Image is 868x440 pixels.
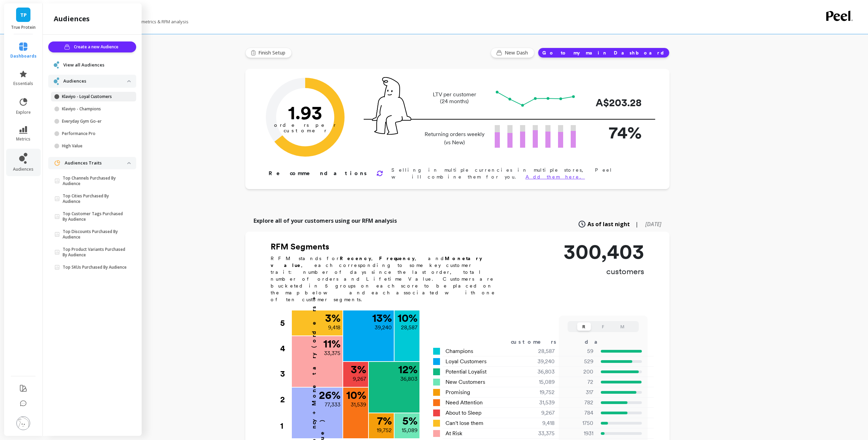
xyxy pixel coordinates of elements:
span: About to Sleep [445,409,481,417]
p: 10 % [346,390,366,401]
p: 300,403 [563,241,644,262]
div: 9,418 [514,419,563,427]
text: 1.93 [288,101,322,124]
button: Create a new Audience [48,41,136,52]
p: Explore all of your customers using our RFM analysis [254,217,397,225]
p: 3 % [325,313,340,323]
span: At Risk [445,429,462,438]
p: 782 [563,399,593,407]
img: pal seatted on line [372,77,411,135]
div: 1 [280,413,291,439]
button: Finish Setup [245,48,292,58]
p: 15,089 [402,426,417,435]
a: Add them here. [526,174,585,180]
p: 7 % [377,415,392,426]
div: 39,240 [514,357,563,366]
div: 15,089 [514,378,563,386]
p: 11 % [323,338,340,349]
span: Potential Loyalist [445,368,487,376]
p: Top SKUs Purchased By Audience [63,265,127,270]
span: View all Audiences [63,62,104,69]
p: Top Product Variants Purchased By Audience [63,247,127,258]
p: 5 % [402,415,417,426]
div: 31,539 [514,399,563,407]
div: 36,803 [514,368,563,376]
span: Create a new Audience [74,44,120,50]
p: Selling in multiple currencies in multiple stores, Peel will combine them for you. [391,167,648,180]
span: As of last night [587,220,630,228]
span: dashboards [10,53,37,59]
p: 13 % [372,313,392,323]
p: 31,539 [351,401,366,409]
p: 72 [563,378,593,386]
p: 19,752 [377,426,392,435]
span: New Dash [505,49,530,56]
div: 3 [280,361,291,387]
span: [DATE] [645,220,661,228]
p: Performance Pro [62,131,127,136]
span: audiences [13,167,34,172]
a: View all Audiences [63,62,131,69]
p: RFM stands for , , and , each corresponding to some key customer trait: number of days since the ... [271,255,503,303]
div: 33,375 [514,429,563,438]
button: New Dash [491,48,534,58]
p: 10 % [398,313,417,323]
h2: audiences [54,14,90,24]
button: Go to my main Dashboard [538,48,670,58]
tspan: orders per [274,122,336,128]
p: 28,587 [401,323,417,332]
span: Need Attention [445,399,483,407]
span: essentials [13,81,33,86]
div: customers [511,338,566,346]
p: 33,375 [324,349,340,357]
img: down caret icon [127,80,131,82]
div: 2 [280,387,291,412]
p: Klaviyo - Loyal Customers [62,94,127,99]
img: down caret icon [127,162,131,164]
p: 59 [563,347,593,355]
p: Top Discounts Purchased By Audience [63,229,127,240]
p: Everyday Gym Go-er [62,119,127,124]
span: Loyal Customers [445,357,487,366]
p: LTV per customer (24 months) [423,91,487,105]
div: 19,752 [514,388,563,396]
p: 3 % [351,364,366,375]
p: 39,240 [375,323,392,332]
h2: RFM Segments [271,241,503,252]
span: metrics [16,136,30,142]
b: Frequency [379,256,415,261]
p: 200 [563,368,593,376]
p: 9,267 [353,375,366,383]
p: Klaviyo - Champions [62,106,127,112]
img: navigation item icon [54,77,59,85]
span: Can't lose them [445,419,483,427]
p: 1750 [563,419,593,427]
p: Returning orders weekly (vs New) [423,130,487,147]
p: Audiences Traits [65,160,127,167]
img: profile picture [16,416,30,430]
b: Recency [340,256,371,261]
p: High Value [62,143,127,149]
p: A$203.28 [587,95,642,110]
p: Audiences [63,78,127,85]
p: 26 % [319,390,340,401]
p: customers [563,266,644,277]
p: 529 [563,357,593,366]
p: Top Channels Purchased By Audience [63,175,127,186]
p: Top Cities Purchased By Audience [63,193,127,204]
img: navigation item icon [54,61,59,69]
p: 12 % [398,364,417,375]
button: R [577,322,591,331]
div: 4 [280,336,291,361]
p: 1931 [563,429,593,438]
span: Promising [445,388,470,396]
p: 317 [563,388,593,396]
p: Recommendations [269,169,368,178]
img: navigation item icon [54,160,61,167]
p: 74% [587,120,642,145]
p: 77,333 [325,401,340,409]
p: 784 [563,409,593,417]
div: 28,587 [514,347,563,355]
div: days [585,338,613,346]
div: 9,267 [514,409,563,417]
